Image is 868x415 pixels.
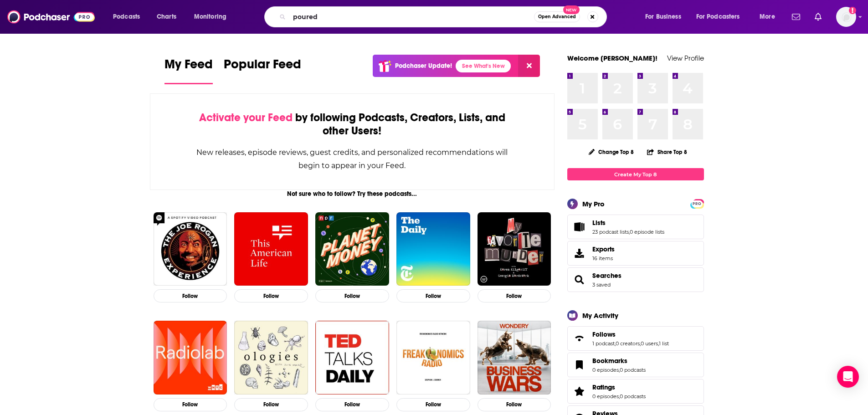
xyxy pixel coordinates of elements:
[836,7,856,27] span: Logged in as hconnor
[592,340,615,347] a: 1 podcast
[315,289,389,302] button: Follow
[234,321,308,395] img: Ologies with Alie Ward
[315,321,389,395] img: TED Talks Daily
[639,10,693,24] button: open menu
[570,273,589,286] a: Searches
[154,321,227,395] img: Radiolab
[234,398,308,411] button: Follow
[7,8,95,26] img: Podchaser - Follow, Share and Rate Podcasts
[151,10,182,24] a: Charts
[592,383,646,391] a: Ratings
[289,10,534,24] input: Search podcasts, credits, & more...
[478,289,551,302] button: Follow
[150,190,555,198] div: Not sure who to follow? Try these podcasts...
[645,10,681,23] span: For Business
[753,10,786,24] button: open menu
[567,353,704,377] span: Bookmarks
[224,56,301,84] a: Popular Feed
[641,340,658,347] a: 0 users
[629,229,630,235] span: ,
[315,212,389,286] a: Planet Money
[157,10,176,23] span: Charts
[234,212,308,286] img: This American Life
[592,367,619,373] a: 0 episodes
[620,367,646,373] a: 0 podcasts
[620,393,646,400] a: 0 podcasts
[619,393,620,400] span: ,
[196,146,509,172] div: New releases, episode reviews, guest credits, and personalized recommendations will begin to appe...
[592,229,629,235] a: 23 podcast lists
[592,219,606,227] span: Lists
[396,212,470,286] img: The Daily
[592,272,621,280] span: Searches
[154,289,227,302] button: Follow
[478,398,551,411] button: Follow
[196,111,509,138] div: by following Podcasts, Creators, Lists, and other Users!
[224,56,301,77] span: Popular Feed
[396,398,470,411] button: Follow
[616,340,640,347] a: 0 creators
[619,367,620,373] span: ,
[538,15,576,19] span: Open Advanced
[567,267,704,292] span: Searches
[396,321,470,395] img: Freakonomics Radio
[563,5,580,14] span: New
[567,379,704,404] span: Ratings
[592,245,615,253] span: Exports
[396,289,470,302] button: Follow
[583,146,640,158] button: Change Top 8
[592,282,611,288] a: 3 saved
[534,11,580,22] button: Open AdvancedNew
[615,340,616,347] span: ,
[692,200,703,207] a: PRO
[567,215,704,239] span: Lists
[478,212,551,286] img: My Favorite Murder with Karen Kilgariff and Georgia Hardstark
[478,321,551,395] img: Business Wars
[199,111,293,124] span: Activate your Feed
[570,247,589,260] span: Exports
[315,398,389,411] button: Follow
[570,332,589,345] a: Follows
[273,6,616,27] div: Search podcasts, credits, & more...
[592,357,646,365] a: Bookmarks
[647,143,688,161] button: Share Top 8
[154,398,227,411] button: Follow
[188,10,238,24] button: open menu
[667,54,704,62] a: View Profile
[395,62,452,70] p: Podchaser Update!
[658,340,659,347] span: ,
[570,220,589,233] a: Lists
[592,330,616,338] span: Follows
[592,255,615,261] span: 16 items
[592,330,669,338] a: Follows
[456,60,511,72] a: See What's New
[570,385,589,398] a: Ratings
[640,340,641,347] span: ,
[690,10,753,24] button: open menu
[760,10,775,23] span: More
[164,56,213,77] span: My Feed
[592,383,615,391] span: Ratings
[567,168,704,180] a: Create My Top 8
[836,7,856,27] img: User Profile
[582,311,618,320] div: My Activity
[164,56,213,84] a: My Feed
[837,366,859,388] div: Open Intercom Messenger
[567,54,657,62] a: Welcome [PERSON_NAME]!
[113,10,140,23] span: Podcasts
[582,200,605,208] div: My Pro
[194,10,226,23] span: Monitoring
[570,359,589,371] a: Bookmarks
[154,212,227,286] a: The Joe Rogan Experience
[234,289,308,302] button: Follow
[630,229,664,235] a: 0 episode lists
